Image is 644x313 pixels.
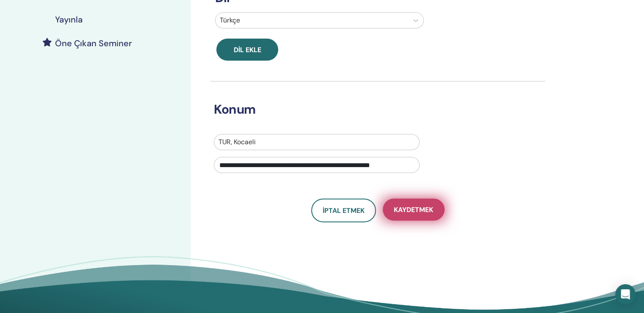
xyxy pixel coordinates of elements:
div: Open Intercom Messenger [615,284,636,305]
font: Konum [214,101,255,117]
a: İptal etmek [311,198,376,222]
font: Kaydetmek [394,205,433,214]
font: Öne Çıkan Seminer [55,38,132,49]
button: Kaydetmek [383,198,445,221]
font: Yayınla [55,14,83,25]
button: Dil ekle [216,39,278,61]
font: İptal etmek [323,206,365,215]
font: Dil ekle [234,45,261,54]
